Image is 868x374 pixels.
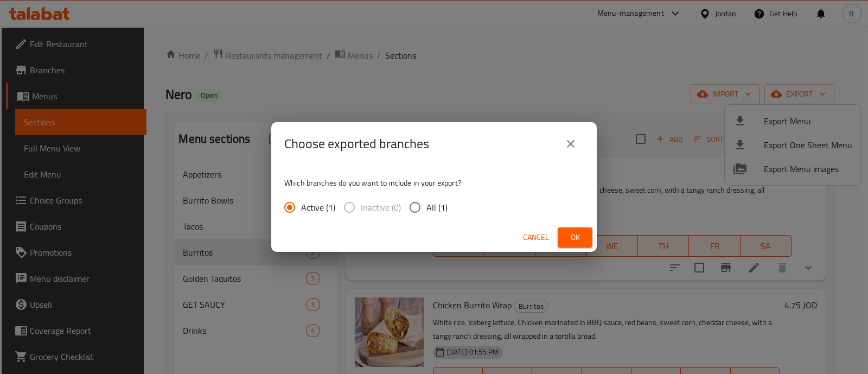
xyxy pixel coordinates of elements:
span: Cancel [523,231,549,244]
p: Which branches do you want to include in your export? [284,178,584,188]
span: Ok [566,231,584,244]
button: Cancel [519,227,553,248]
span: Inactive (0) [361,201,401,214]
h2: Choose exported branches [284,135,429,153]
span: Active (1) [301,201,335,214]
span: All (1) [426,201,448,214]
button: close [558,131,584,157]
button: Ok [558,227,592,248]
